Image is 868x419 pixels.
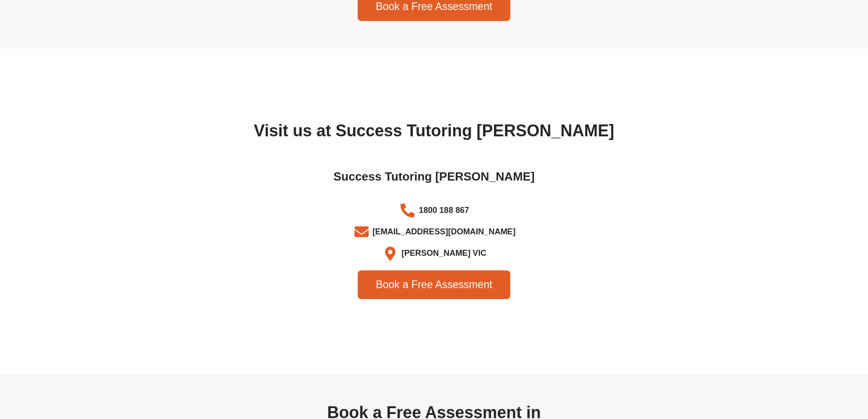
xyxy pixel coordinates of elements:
h2: Success Tutoring [PERSON_NAME] [184,169,685,185]
a: Book a Free Assessment [358,270,511,299]
span: Book a Free Assessment [376,279,493,290]
span: [PERSON_NAME] VIC [399,246,486,261]
span: Book a Free Assessment [376,1,493,12]
h2: Visit us at Success Tutoring [PERSON_NAME] [179,120,689,142]
span: 1800 188 867 [416,203,469,218]
span: [EMAIL_ADDRESS][DOMAIN_NAME] [370,224,515,239]
iframe: Chat Widget [716,316,868,419]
